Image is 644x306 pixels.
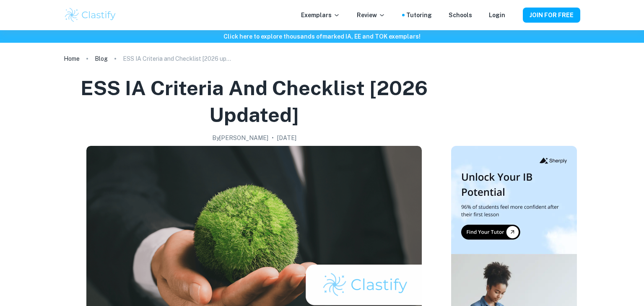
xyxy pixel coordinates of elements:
a: Blog [95,53,108,65]
h1: ESS IA Criteria and Checklist [2026 updated] [67,75,441,128]
a: Tutoring [406,10,432,20]
a: Schools [449,10,472,20]
p: ESS IA Criteria and Checklist [2026 updated] [123,54,232,63]
img: Clastify logo [64,7,117,23]
p: Exemplars [301,10,340,20]
p: Review [357,10,385,20]
h6: Click here to explore thousands of marked IA, EE and TOK exemplars ! [2,32,642,41]
h2: By [PERSON_NAME] [212,133,268,143]
a: Home [64,53,80,65]
h2: [DATE] [277,133,296,143]
button: JOIN FOR FREE [523,8,580,23]
a: Login [489,10,505,20]
p: • [272,133,274,143]
button: Help and Feedback [512,13,516,17]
